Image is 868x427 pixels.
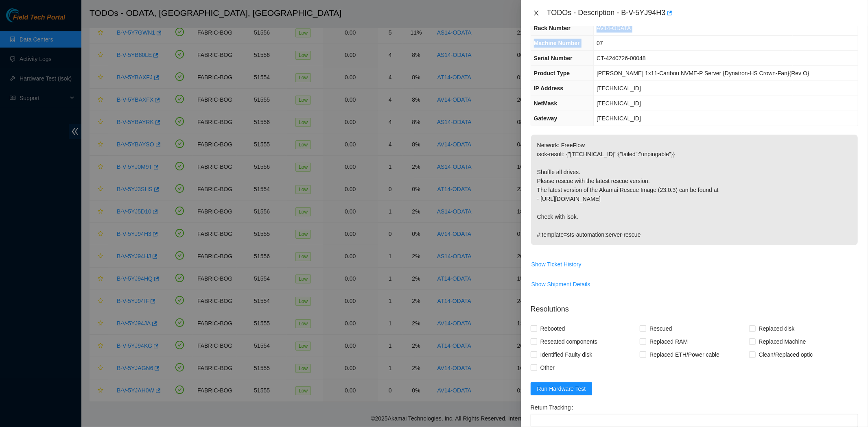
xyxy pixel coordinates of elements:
[597,70,809,76] span: [PERSON_NAME] 1x11-Caribou NVME-P Server {Dynatron-HS Crown-Fan}{Rev O}
[534,25,571,31] span: Rack Number
[756,348,816,361] span: Clean/Replaced optic
[597,55,646,61] span: CT-4240726-00048
[531,280,590,289] span: Show Shipment Details
[531,278,591,291] button: Show Shipment Details
[646,322,675,335] span: Rescued
[537,322,568,335] span: Rebooted
[597,85,641,91] span: [TECHNICAL_ID]
[531,297,858,315] p: Resolutions
[756,322,798,335] span: Replaced disk
[533,10,540,16] span: close
[646,335,691,348] span: Replaced RAM
[534,70,570,76] span: Product Type
[646,348,723,361] span: Replaced ETH/Power cable
[531,382,593,395] button: Run Hardware Test
[531,401,577,414] label: Return Tracking
[537,335,601,348] span: Reseated components
[597,40,603,46] span: 07
[537,348,596,361] span: Identified Faulty disk
[534,85,563,91] span: IP Address
[531,258,582,271] button: Show Ticket History
[756,335,809,348] span: Replaced Machine
[534,100,558,107] span: NetMask
[597,100,641,107] span: [TECHNICAL_ID]
[537,361,558,374] span: Other
[534,115,558,122] span: Gateway
[531,260,582,269] span: Show Ticket History
[531,414,858,427] input: Return Tracking
[531,9,542,17] button: Close
[597,25,631,31] span: AV14-ODATA
[534,55,573,61] span: Serial Number
[547,7,858,20] div: TODOs - Description - B-V-5YJ94H3
[531,135,858,245] p: Network: FreeFlow isok-result: {"[TECHNICAL_ID]":{"failed":"unpingable"}} Shuffle all drives. Ple...
[534,40,580,46] span: Machine Number
[537,384,586,393] span: Run Hardware Test
[597,115,641,122] span: [TECHNICAL_ID]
